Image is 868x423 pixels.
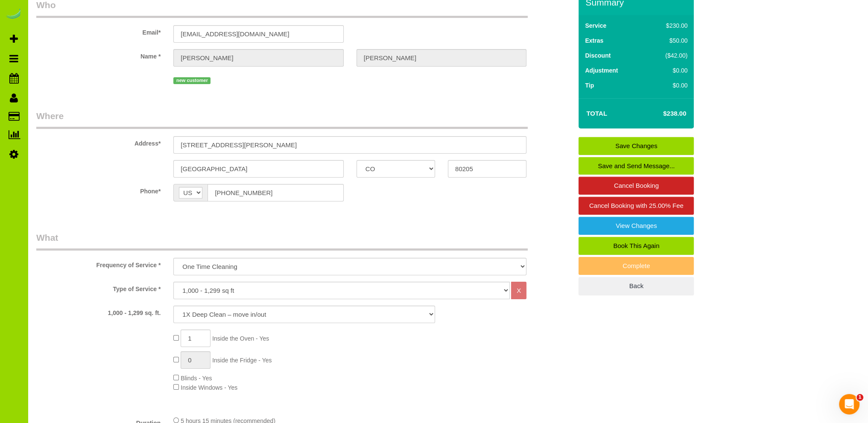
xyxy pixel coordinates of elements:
label: Discount [585,51,611,60]
span: Blinds - Yes [181,375,212,382]
input: First Name* [173,49,343,67]
label: Extras [585,36,603,45]
input: Zip Code* [448,160,526,178]
input: Email* [173,25,343,43]
div: $0.00 [647,81,687,90]
label: Type of Service * [30,282,167,293]
label: Adjustment [585,66,618,75]
label: Service [585,21,606,30]
label: Address* [30,136,167,148]
span: new customer [173,77,210,84]
a: Save Changes [579,137,694,155]
input: City* [173,160,343,178]
span: Inside the Fridge - Yes [212,357,272,364]
span: Inside the Oven - Yes [212,335,269,342]
a: Cancel Booking [579,177,694,195]
img: Automaid Logo [5,9,22,20]
label: Frequency of Service * [30,258,167,269]
span: Cancel Booking with 25.00% Fee [589,202,684,209]
input: Phone* [208,184,343,201]
a: Save and Send Message... [579,157,694,175]
input: Last Name* [357,49,526,67]
h4: $238.00 [637,110,686,117]
label: Phone* [30,184,167,195]
label: Email* [30,25,167,37]
div: $230.00 [647,21,687,30]
a: View Changes [579,217,694,235]
strong: Total [586,110,607,117]
label: 1,000 - 1,299 sq. ft. [30,306,167,317]
span: Inside Windows - Yes [181,384,237,391]
div: ($42.00) [647,51,687,60]
iframe: Intercom live chat [839,394,859,414]
a: Book This Again [579,237,694,255]
div: $0.00 [647,66,687,75]
a: Cancel Booking with 25.00% Fee [579,197,694,215]
a: Back [579,277,694,295]
div: $50.00 [647,36,687,45]
span: 1 [856,394,863,401]
label: Name * [30,49,167,61]
legend: Where [36,110,528,129]
label: Tip [585,81,594,90]
legend: What [36,231,528,251]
